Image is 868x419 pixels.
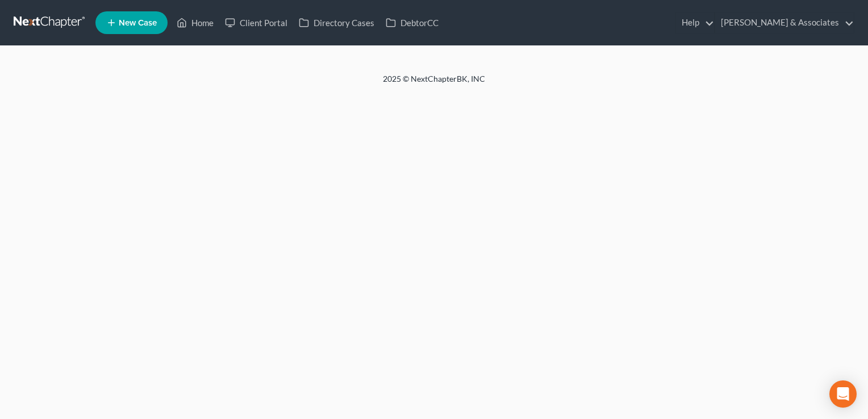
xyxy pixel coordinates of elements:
a: [PERSON_NAME] & Associates [715,12,854,33]
a: Directory Cases [293,12,380,33]
a: DebtorCC [380,12,444,33]
a: Help [676,12,714,33]
new-legal-case-button: New Case [95,11,168,34]
a: Home [171,12,219,33]
div: 2025 © NextChapterBK, INC [110,73,758,94]
a: Client Portal [219,12,293,33]
div: Open Intercom Messenger [829,380,857,408]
